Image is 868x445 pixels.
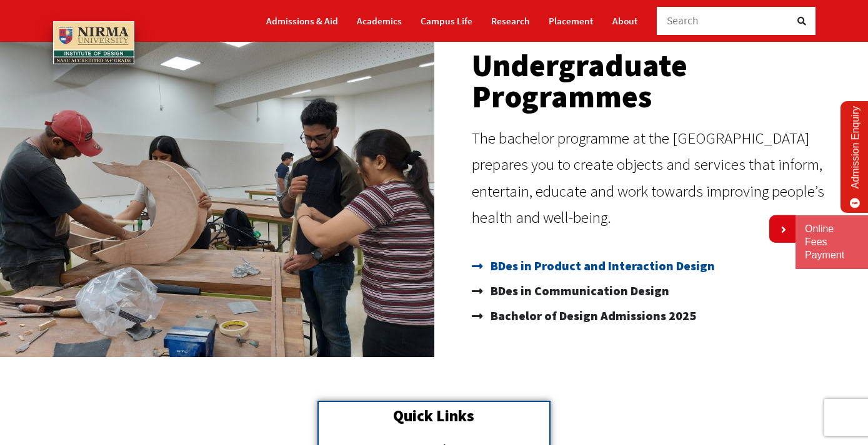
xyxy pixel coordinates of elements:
[472,278,856,303] a: BDes in Communication Design
[487,278,669,303] span: BDes in Communication Design
[472,50,856,112] h2: Undergraduate Programmes
[266,10,338,32] a: Admissions & Aid
[357,10,402,32] a: Academics
[53,21,134,64] img: main_logo
[491,10,530,32] a: Research
[487,303,696,328] span: Bachelor of Design Admissions 2025
[472,303,856,328] a: Bachelor of Design Admissions 2025
[667,14,699,27] span: Search
[472,125,856,231] p: The bachelor programme at the [GEOGRAPHIC_DATA] prepares you to create objects and services that ...
[325,408,543,424] h2: Quick Links
[612,10,638,32] a: About
[421,10,472,32] a: Campus Life
[472,253,856,278] a: BDes in Product and Interaction Design
[549,10,594,32] a: Placement
[805,223,859,262] a: Online Fees Payment
[487,253,715,278] span: BDes in Product and Interaction Design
